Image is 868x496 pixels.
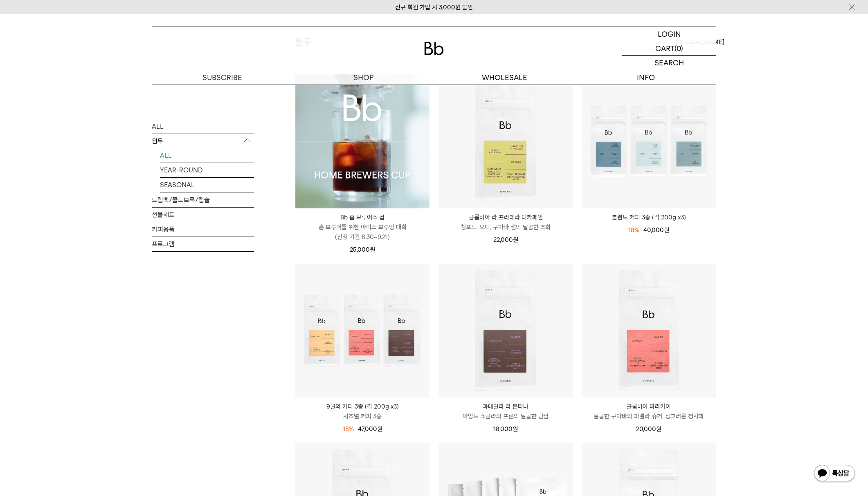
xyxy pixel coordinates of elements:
[295,264,430,398] img: 9월의 커피 3종 (각 200g x3)
[295,222,430,242] p: 홈 브루어를 위한 아이스 브루잉 대회 (신청 기간 8.30~9.21)
[295,402,430,421] a: 9월의 커피 3종 (각 200g x3) 시즈널 커피 3종
[655,41,675,55] p: CART
[424,42,444,55] img: 로고
[358,425,382,433] span: 47,000
[582,74,716,208] img: 블렌드 커피 3종 (각 200g x3)
[622,41,716,56] a: CART (0)
[370,246,375,253] span: 원
[654,56,684,70] p: SEARCH
[636,425,661,433] span: 20,000
[295,212,430,222] p: Bb 홈 브루어스 컵
[152,192,254,207] a: 드립백/콜드브루/캡슐
[438,222,573,232] p: 청포도, 오디, 구아바 잼의 달콤한 조화
[434,70,575,85] p: WHOLESALE
[160,148,254,162] a: ALL
[152,70,293,85] a: SUBSCRIBE
[295,212,430,242] a: Bb 홈 브루어스 컵 홈 브루어를 위한 아이스 브루잉 대회(신청 기간 8.30~9.21)
[582,264,716,398] img: 콜롬비아 마라카이
[160,163,254,177] a: YEAR-ROUND
[295,402,430,411] p: 9월의 커피 3종 (각 200g x3)
[295,411,430,421] p: 시즈널 커피 3종
[575,70,716,85] p: INFO
[582,402,716,411] p: 콜롬비아 마라카이
[813,464,856,484] img: 카카오톡 채널 1:1 채팅 버튼
[438,212,573,222] p: 콜롬비아 라 프라데라 디카페인
[295,74,430,208] img: Bb 홈 브루어스 컵
[350,246,375,253] span: 25,000
[395,4,473,11] a: 신규 회원 가입 시 3,000원 할인
[582,402,716,421] a: 콜롬비아 마라카이 달콤한 구아바와 파넬라 슈거, 싱그러운 청사과
[493,236,518,244] span: 22,000
[343,424,354,434] div: 18%
[656,425,661,433] span: 원
[160,177,254,192] a: SEASONAL
[438,212,573,232] a: 콜롬비아 라 프라데라 디카페인 청포도, 오디, 구아바 잼의 달콤한 조화
[438,402,573,411] p: 과테말라 라 몬타냐
[377,425,382,433] span: 원
[493,425,518,433] span: 18,000
[293,70,434,85] a: SHOP
[658,27,681,41] p: LOGIN
[152,119,254,133] a: ALL
[152,134,254,148] p: 원두
[582,212,716,222] a: 블렌드 커피 3종 (각 200g x3)
[152,222,254,236] a: 커피용품
[438,264,573,398] img: 과테말라 라 몬타냐
[622,27,716,41] a: LOGIN
[438,402,573,421] a: 과테말라 라 몬타냐 아망드 쇼콜라와 프룬의 달콤한 만남
[628,225,639,235] div: 18%
[152,207,254,221] a: 선물세트
[513,236,518,244] span: 원
[438,411,573,421] p: 아망드 쇼콜라와 프룬의 달콤한 만남
[675,41,683,55] p: (0)
[438,74,573,208] img: 콜롬비아 라 프라데라 디카페인
[664,226,669,234] span: 원
[513,425,518,433] span: 원
[643,226,669,234] span: 40,000
[152,237,254,251] a: 프로그램
[582,411,716,421] p: 달콤한 구아바와 파넬라 슈거, 싱그러운 청사과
